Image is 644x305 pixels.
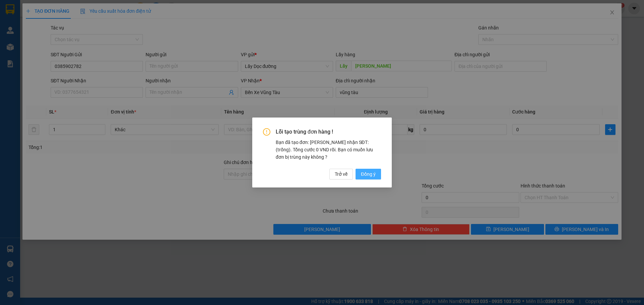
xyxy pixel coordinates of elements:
[361,170,376,178] span: Đồng ý
[263,128,270,136] span: exclamation-circle
[356,169,381,179] button: Đồng ý
[335,170,347,178] span: Trở về
[276,128,381,136] span: Lỗi tạo trùng đơn hàng !
[276,139,381,161] div: Bạn đã tạo đơn: [PERSON_NAME] nhận SĐT: (trống). Tổng cước 0 VND rồi. Bạn có muốn lưu đơn bị trùn...
[329,169,353,179] button: Trở về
